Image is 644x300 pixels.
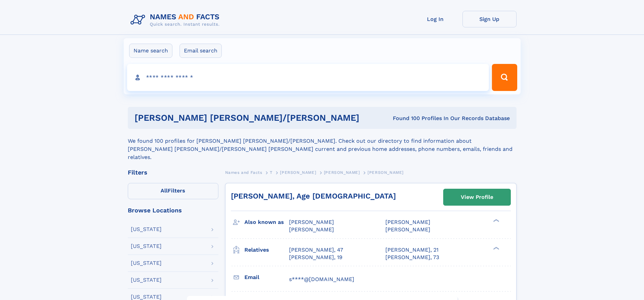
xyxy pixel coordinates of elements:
[231,192,396,200] a: [PERSON_NAME], Age [DEMOGRAPHIC_DATA]
[225,168,262,177] a: Names and Facts
[131,277,162,283] div: [US_STATE]
[408,11,462,27] a: Log In
[289,226,334,233] span: [PERSON_NAME]
[131,294,162,300] div: [US_STATE]
[161,187,168,194] span: All
[180,44,222,58] label: Email search
[289,246,343,254] a: [PERSON_NAME], 47
[244,216,289,228] h3: Also known as
[128,129,517,161] div: We found 100 profiles for [PERSON_NAME] [PERSON_NAME]/[PERSON_NAME]. Check out our directory to f...
[385,246,438,254] a: [PERSON_NAME], 21
[127,64,489,91] input: search input
[324,170,360,175] span: [PERSON_NAME]
[289,219,334,225] span: [PERSON_NAME]
[324,168,360,177] a: [PERSON_NAME]
[367,170,404,175] span: [PERSON_NAME]
[244,272,289,283] h3: Email
[461,189,493,205] div: View Profile
[376,115,510,122] div: Found 100 Profiles In Our Records Database
[492,246,500,250] div: ❯
[244,244,289,256] h3: Relatives
[280,170,316,175] span: [PERSON_NAME]
[270,170,272,175] span: T
[289,254,342,261] a: [PERSON_NAME], 19
[385,226,430,233] span: [PERSON_NAME]
[128,183,218,199] label: Filters
[462,11,517,27] a: Sign Up
[131,227,162,232] div: [US_STATE]
[135,114,376,122] h1: [PERSON_NAME] [PERSON_NAME]/[PERSON_NAME]
[270,168,272,177] a: T
[492,218,500,223] div: ❯
[385,219,430,225] span: [PERSON_NAME]
[128,207,218,213] div: Browse Locations
[444,189,510,205] a: View Profile
[129,44,172,58] label: Name search
[131,260,162,266] div: [US_STATE]
[385,254,439,261] a: [PERSON_NAME], 73
[131,244,162,249] div: [US_STATE]
[280,168,316,177] a: [PERSON_NAME]
[128,11,225,29] img: Logo Names and Facts
[128,169,218,176] div: Filters
[492,64,517,91] button: Search Button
